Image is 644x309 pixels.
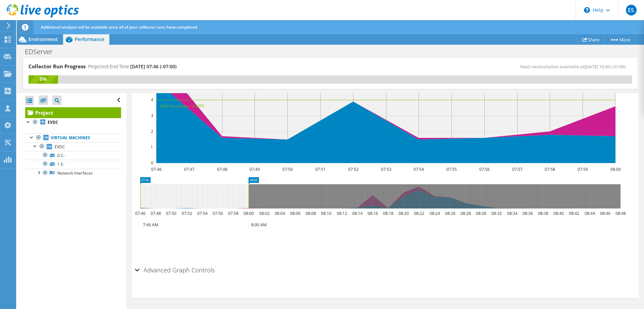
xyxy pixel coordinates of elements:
[445,210,455,216] text: 08:26
[512,166,523,172] text: 07:57
[55,144,65,150] span: EVDC
[626,5,637,15] span: ES
[41,24,198,30] span: Additional analysis will be available once all of your collector runs have completed.
[25,107,121,118] a: Project
[523,210,533,216] text: 08:36
[25,160,121,168] a: 1 E:
[22,48,63,55] h1: EDServer
[476,210,486,216] text: 08:30
[600,210,610,216] text: 08:46
[88,63,176,70] h4: Projected End Time:
[75,36,104,42] span: Performance
[578,166,588,172] text: 07:59
[507,210,518,216] text: 08:34
[398,210,409,216] text: 08:20
[29,75,58,83] div: 5%
[197,210,208,216] text: 07:54
[182,210,192,216] text: 07:52
[381,166,391,172] text: 07:53
[25,142,121,151] a: EVDC
[321,210,331,216] text: 08:10
[151,97,153,103] text: 4
[213,210,223,216] text: 07:56
[25,151,121,160] a: 0 C:
[275,210,285,216] text: 08:04
[315,166,326,172] text: 07:51
[184,166,195,172] text: 07:47
[48,119,58,125] b: EVDC
[446,166,457,172] text: 07:55
[250,166,260,172] text: 07:49
[151,113,153,118] text: 3
[491,210,502,216] text: 08:32
[538,210,548,216] text: 08:38
[414,166,424,172] text: 07:54
[383,210,393,216] text: 08:18
[151,144,153,150] text: 1
[604,34,636,45] a: More
[553,210,564,216] text: 08:40
[430,210,440,216] text: 08:24
[25,169,121,178] a: Network Interfaces
[306,210,316,216] text: 08:08
[228,210,238,216] text: 07:58
[520,64,629,70] span: Next recalculation available at
[282,166,293,172] text: 07:50
[414,210,424,216] text: 08:22
[584,7,590,13] svg: \n
[130,63,176,70] span: [DATE] 07:46 (-07:00)
[461,210,471,216] text: 08:28
[25,118,121,127] a: EVDC
[259,210,270,216] text: 08:02
[615,210,626,216] text: 08:48
[479,166,490,172] text: 07:56
[337,210,347,216] text: 08:12
[160,103,204,109] text: 95th Percentile = 4 IOPS
[25,133,121,142] a: Virtual Machines
[585,210,595,216] text: 08:44
[577,34,605,45] a: Share
[352,210,363,216] text: 08:14
[348,166,359,172] text: 07:52
[368,210,378,216] text: 08:16
[135,210,146,216] text: 07:46
[290,210,301,216] text: 08:06
[151,210,161,216] text: 07:48
[29,36,58,42] span: Environment
[610,166,621,172] text: 08:00
[217,166,227,172] text: 07:48
[244,210,254,216] text: 08:00
[151,128,153,134] text: 2
[545,166,555,172] text: 07:58
[584,64,626,70] span: [DATE] 15:50 (-07:00)
[166,210,176,216] text: 07:50
[569,210,579,216] text: 08:42
[135,263,215,277] h2: Advanced Graph Controls
[151,166,162,172] text: 07:46
[151,160,153,166] text: 0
